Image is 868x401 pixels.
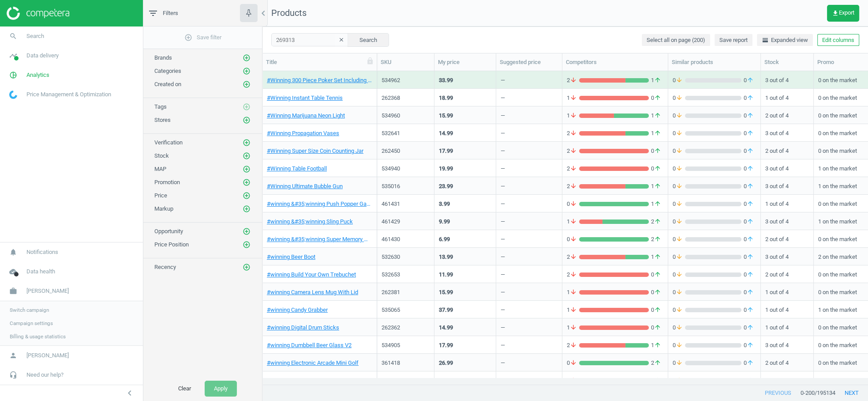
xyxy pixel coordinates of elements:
span: Markup [154,205,173,212]
div: — [501,235,505,246]
span: 0 [741,235,756,243]
i: arrow_downward [570,182,577,190]
span: 2 [649,235,663,243]
span: 0 [673,165,685,173]
img: ajHJNr6hYgQAAAAASUVORK5CYII= [7,7,69,20]
a: #Winning Instant Table Tennis [267,94,343,102]
div: — [501,147,505,158]
span: 0 [673,129,685,137]
div: 17.99 [439,147,453,155]
i: arrow_upward [654,129,661,137]
i: arrow_upward [747,253,754,261]
span: Data delivery [26,52,59,60]
div: 37.99 [439,306,453,314]
i: arrow_upward [654,271,661,279]
i: add_circle_outline [243,263,251,271]
span: 1 [649,253,663,261]
i: arrow_downward [570,253,577,261]
div: 15.99 [439,112,453,120]
i: arrow_downward [676,200,683,208]
div: 18.99 [439,94,453,102]
i: arrow_upward [747,306,754,314]
span: 0 [673,200,685,208]
div: — [501,129,505,140]
button: add_circle_outline [242,240,251,249]
i: arrow_downward [676,112,683,120]
span: Tags [154,103,167,110]
span: 0 [673,306,685,314]
div: 3 out of 4 [765,72,809,87]
span: 0 [567,235,579,243]
div: 1 out of 4 [765,196,809,211]
span: 0 [741,288,756,296]
span: 2 [567,129,579,137]
input: SKU/Title search [271,33,348,46]
span: Created on [154,81,181,87]
div: 11.99 [439,271,453,279]
button: Edit columns [817,34,859,46]
i: add_circle_outline [243,192,251,200]
i: search [5,28,22,45]
i: arrow_upward [654,253,661,261]
div: 532653 [382,271,430,279]
i: arrow_downward [676,271,683,279]
a: #winning Build Your Own Trebuchet [267,271,356,279]
div: — [501,165,505,176]
i: pie_chart_outlined [5,67,22,83]
div: 2 out of 4 [765,231,809,246]
i: arrow_upward [747,165,754,173]
span: 0 [741,306,756,314]
i: arrow_downward [570,165,577,173]
span: Export [832,10,854,17]
div: 9.99 [439,218,450,226]
div: 532630 [382,253,430,261]
span: Products [271,8,307,18]
div: 534962 [382,76,430,84]
div: Stock [764,58,810,66]
i: work [5,283,22,299]
span: 1 [567,218,579,226]
span: 0 [673,94,685,102]
span: 2 [567,147,579,155]
i: arrow_upward [654,94,661,102]
span: 0 [741,165,756,173]
i: add_circle_outline [243,178,251,186]
i: arrow_upward [654,112,661,120]
span: Verification [154,139,183,146]
span: 0 [673,112,685,120]
div: Suggested price [500,58,558,66]
span: 0 [741,253,756,261]
span: 0 [741,112,756,120]
div: 262368 [382,94,430,102]
i: arrow_downward [570,147,577,155]
i: arrow_upward [654,218,661,226]
span: 2 [649,218,663,226]
div: SKU [381,58,430,66]
span: Select all on page (200) [647,36,705,44]
i: arrow_upward [654,306,661,314]
a: #winning &#35;winning Super Memory Match Game [267,235,372,243]
div: 535065 [382,306,430,314]
div: 1 out of 4 [765,90,809,105]
div: Title [266,58,373,66]
i: arrow_downward [570,94,577,102]
div: 14.99 [439,129,453,137]
div: — [501,306,505,317]
i: add_circle_outline [243,241,251,249]
span: 0 [649,271,663,279]
div: — [501,271,505,282]
button: add_circle_outline [242,165,251,174]
img: wGWNvw8QSZomAAAAABJRU5ErkJggg== [9,91,17,99]
span: 0 [741,271,756,279]
div: 1 out of 4 [765,284,809,299]
i: add_circle_outline [243,80,251,88]
i: arrow_upward [654,165,661,173]
i: arrow_downward [676,253,683,261]
i: arrow_upward [747,200,754,208]
button: next [835,385,868,401]
span: 1 [567,306,579,314]
i: arrow_downward [676,288,683,296]
a: #Winning Propagation Vases [267,129,339,137]
button: get_appExport [827,5,859,22]
a: #winning Electronic Arcade Mini Golf [267,359,359,367]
